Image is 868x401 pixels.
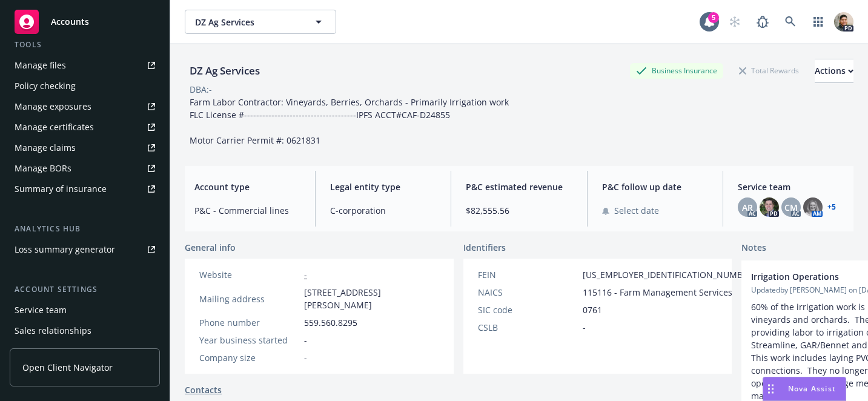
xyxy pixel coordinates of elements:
[10,223,160,235] div: Analytics hub
[602,181,708,193] span: P&C follow up date
[185,241,236,254] span: General info
[330,204,436,217] span: C-corporation
[185,383,222,396] a: Contacts
[199,268,299,281] div: Website
[738,181,844,193] span: Service team
[478,321,578,334] div: CSLB
[194,181,300,193] span: Account type
[15,118,94,137] div: Manage certificates
[22,361,113,374] span: Open Client Navigator
[763,377,846,401] button: Nova Assist
[478,286,578,299] div: NAICS
[15,300,67,320] div: Service team
[723,10,747,34] a: Start snowing
[614,204,659,217] span: Select date
[199,334,299,346] div: Year business started
[194,204,300,217] span: P&C - Commercial lines
[15,240,115,259] div: Loss summary generator
[15,97,91,116] div: Manage exposures
[10,159,160,178] a: Manage BORs
[10,39,160,51] div: Tools
[784,201,798,214] span: CM
[788,383,836,394] span: Nova Assist
[10,118,160,137] a: Manage certificates
[466,181,572,193] span: P&C estimated revenue
[185,63,265,79] div: DZ Ag Services
[803,197,823,217] img: photo
[630,63,723,78] div: Business Insurance
[466,204,572,217] span: $82,555.56
[199,351,299,364] div: Company size
[10,56,160,75] a: Manage files
[304,316,357,329] span: 559.560.8295
[778,10,803,34] a: Search
[10,321,160,340] a: Sales relationships
[190,83,212,96] div: DBA: -
[10,300,160,320] a: Service team
[10,240,160,259] a: Loss summary generator
[15,321,91,340] div: Sales relationships
[15,159,71,178] div: Manage BORs
[733,63,805,78] div: Total Rewards
[330,181,436,193] span: Legal entity type
[304,351,307,364] span: -
[195,16,300,28] span: DZ Ag Services
[760,197,779,217] img: photo
[185,10,336,34] button: DZ Ag Services
[10,179,160,199] a: Summary of insurance
[806,10,830,34] a: Switch app
[741,241,766,256] span: Notes
[15,76,76,96] div: Policy checking
[15,138,76,157] div: Manage claims
[583,286,732,299] span: 115116 - Farm Management Services
[827,204,836,211] a: +5
[51,17,89,27] span: Accounts
[708,12,719,23] div: 5
[10,76,160,96] a: Policy checking
[304,334,307,346] span: -
[815,59,853,83] button: Actions
[15,179,107,199] div: Summary of insurance
[834,12,853,31] img: photo
[10,283,160,296] div: Account settings
[10,5,160,39] a: Accounts
[815,59,853,82] div: Actions
[742,201,753,214] span: AR
[190,96,509,146] span: Farm Labor Contractor: Vineyards, Berries, Orchards - Primarily Irrigation work FLC License #----...
[15,56,66,75] div: Manage files
[199,316,299,329] div: Phone number
[763,377,778,400] div: Drag to move
[583,321,586,334] span: -
[304,269,307,280] a: -
[463,241,506,254] span: Identifiers
[304,286,439,311] span: [STREET_ADDRESS][PERSON_NAME]
[478,303,578,316] div: SIC code
[583,303,602,316] span: 0761
[750,10,775,34] a: Report a Bug
[10,97,160,116] a: Manage exposures
[199,293,299,305] div: Mailing address
[478,268,578,281] div: FEIN
[10,138,160,157] a: Manage claims
[583,268,756,281] span: [US_EMPLOYER_IDENTIFICATION_NUMBER]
